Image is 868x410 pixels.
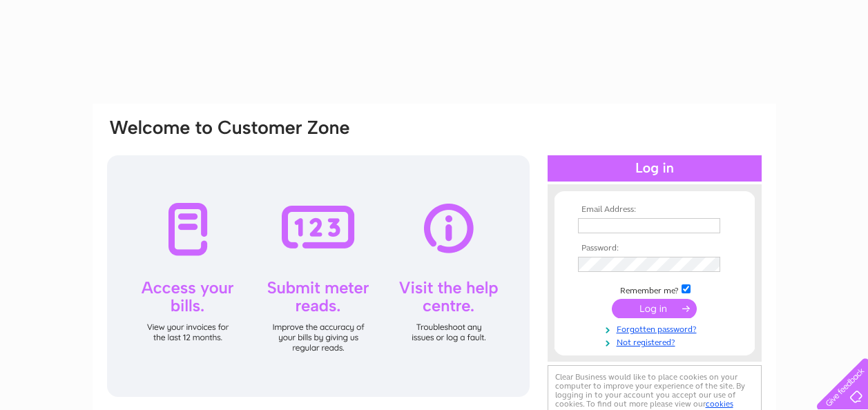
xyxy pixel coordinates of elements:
[612,299,697,318] input: Submit
[575,282,735,296] td: Remember me?
[575,244,735,253] th: Password:
[575,205,735,215] th: Email Address:
[578,322,735,335] a: Forgotten password?
[578,335,735,348] a: Not registered?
